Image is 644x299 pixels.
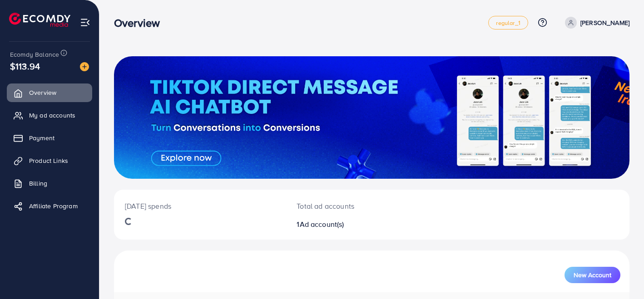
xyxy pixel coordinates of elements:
[29,156,68,165] span: Product Links
[29,133,54,142] span: Payment
[574,272,611,278] span: New Account
[561,17,629,29] a: [PERSON_NAME]
[114,16,167,29] h3: Overview
[7,197,92,215] a: Affiliate Program
[9,13,70,27] img: logo
[10,59,40,73] span: $113.94
[7,129,92,147] a: Payment
[80,17,90,28] img: menu
[29,179,47,188] span: Billing
[7,106,92,124] a: My ad accounts
[125,201,275,211] p: [DATE] spends
[7,83,92,102] a: Overview
[488,16,528,29] a: regular_1
[300,219,344,229] span: Ad account(s)
[29,111,75,120] span: My ad accounts
[297,220,404,229] h2: 1
[580,17,629,28] p: [PERSON_NAME]
[496,20,520,26] span: regular_1
[565,267,620,283] button: New Account
[80,62,89,71] img: image
[7,152,92,170] a: Product Links
[29,201,78,211] span: Affiliate Program
[10,50,59,59] span: Ecomdy Balance
[29,88,56,97] span: Overview
[7,174,92,192] a: Billing
[297,201,404,211] p: Total ad accounts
